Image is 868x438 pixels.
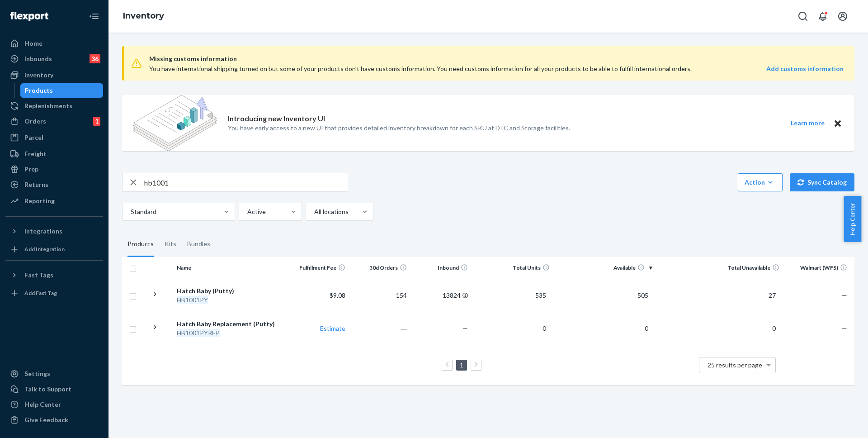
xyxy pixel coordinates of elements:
[20,83,104,98] a: Products
[5,68,103,82] a: Inventory
[10,12,48,21] img: Flexport logo
[149,64,705,73] div: You have international shipping turned on but some of your products don’t have customs informatio...
[24,415,68,424] div: Give Feedback
[5,367,103,381] a: Settings
[24,54,52,63] div: Inbounds
[553,257,656,279] th: Available
[641,324,652,332] span: 0
[539,324,550,332] span: 0
[24,117,46,126] div: Orders
[844,196,861,242] button: Help Center
[472,257,553,279] th: Total Units
[769,324,779,332] span: 0
[5,397,103,412] a: Help Center
[462,324,468,332] span: —
[765,291,779,299] span: 27
[320,324,345,332] a: Estimate
[173,257,288,279] th: Name
[24,369,50,378] div: Settings
[5,99,103,113] a: Replenishments
[187,232,210,257] div: Bundles
[123,11,164,21] a: Inventory
[809,411,859,433] iframe: Opens a widget where you can chat to one of our agents
[177,296,208,304] em: HB1001PY
[814,7,832,25] button: Open notifications
[90,54,100,63] div: 36
[24,385,71,394] div: Talk to Support
[24,165,38,174] div: Prep
[834,7,852,25] button: Open account menu
[842,291,847,299] span: —
[165,232,176,257] div: Kits
[5,36,103,51] a: Home
[177,329,220,337] em: HB1001PYREP
[842,324,847,332] span: —
[5,194,103,208] a: Reporting
[25,86,53,95] div: Products
[708,361,762,369] span: 25 results per page
[24,149,47,158] div: Freight
[349,257,410,279] th: 30d Orders
[24,71,53,80] div: Inventory
[116,3,171,29] ol: breadcrumbs
[5,177,103,192] a: Returns
[24,245,65,253] div: Add Integration
[246,207,247,216] input: Active
[228,114,325,124] p: Introducing new Inventory UI
[149,53,844,64] span: Missing customs information
[410,279,472,312] td: 13824
[349,312,410,345] td: ―
[349,279,410,312] td: 154
[410,257,472,279] th: Inbound
[5,268,103,282] button: Fast Tags
[228,124,570,133] p: You have early access to a new UI that provides detailed inventory breakdown for each SKU at DTC ...
[532,291,550,299] span: 535
[5,162,103,176] a: Prep
[738,173,783,191] button: Action
[330,291,345,299] span: $9.08
[5,224,103,238] button: Integrations
[24,227,62,236] div: Integrations
[5,242,103,257] a: Add Integration
[24,289,57,297] div: Add Fast Tag
[790,173,854,191] button: Sync Catalog
[133,95,217,151] img: new-reports-banner-icon.82668bd98b6a51aee86340f2a7b77ae3.png
[783,257,854,279] th: Walmart (WFS)
[24,180,48,189] div: Returns
[766,64,844,73] a: Add customs information
[177,286,284,295] div: Hatch Baby (Putty)
[5,52,103,66] a: Inbounds36
[5,382,103,396] button: Talk to Support
[634,291,652,299] span: 505
[93,117,100,126] div: 1
[5,147,103,161] a: Freight
[5,130,103,145] a: Parcel
[766,65,844,72] strong: Add customs information
[288,257,349,279] th: Fulfillment Fee
[24,196,55,205] div: Reporting
[832,118,844,129] button: Close
[24,271,53,280] div: Fast Tags
[24,39,42,48] div: Home
[794,7,812,25] button: Open Search Box
[24,400,61,409] div: Help Center
[85,7,103,25] button: Close Navigation
[785,118,830,129] button: Learn more
[745,178,776,187] div: Action
[5,114,103,129] a: Orders1
[458,361,465,369] a: Page 1 is your current page
[313,207,314,216] input: All locations
[5,413,103,427] button: Give Feedback
[5,286,103,300] a: Add Fast Tag
[130,207,131,216] input: Standard
[144,173,348,191] input: Search inventory by name or sku
[177,319,284,328] div: Hatch Baby Replacement (Putty)
[24,133,43,142] div: Parcel
[24,101,72,110] div: Replenishments
[656,257,783,279] th: Total Unavailable
[127,232,154,257] div: Products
